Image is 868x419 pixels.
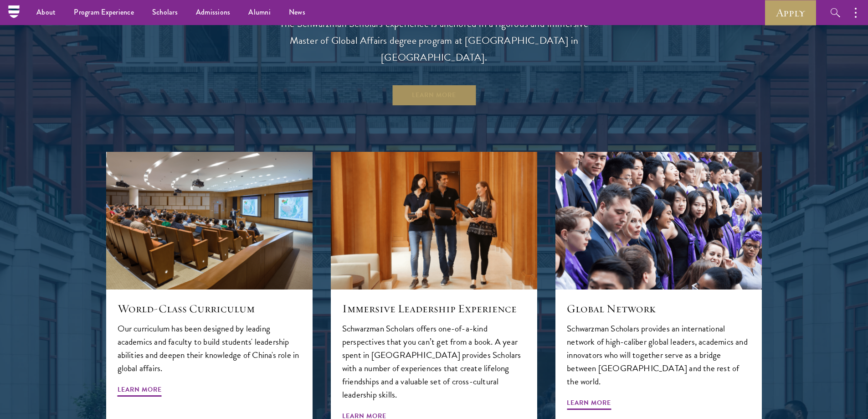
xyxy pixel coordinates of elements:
[270,16,598,66] p: The Schwarzman Scholars experience is anchored in a rigorous and immersive Master of Global Affai...
[342,322,526,401] p: Schwarzman Scholars offers one-of-a-kind perspectives that you can’t get from a book. A year spen...
[391,84,477,106] a: Learn More
[567,397,611,411] span: Learn More
[342,301,526,316] h5: Immersive Leadership Experience
[118,384,162,398] span: Learn More
[118,301,301,316] h5: World-Class Curriculum
[118,322,301,375] p: Our curriculum has been designed by leading academics and faculty to build students' leadership a...
[567,301,750,316] h5: Global Network
[567,322,750,388] p: Schwarzman Scholars provides an international network of high-caliber global leaders, academics a...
